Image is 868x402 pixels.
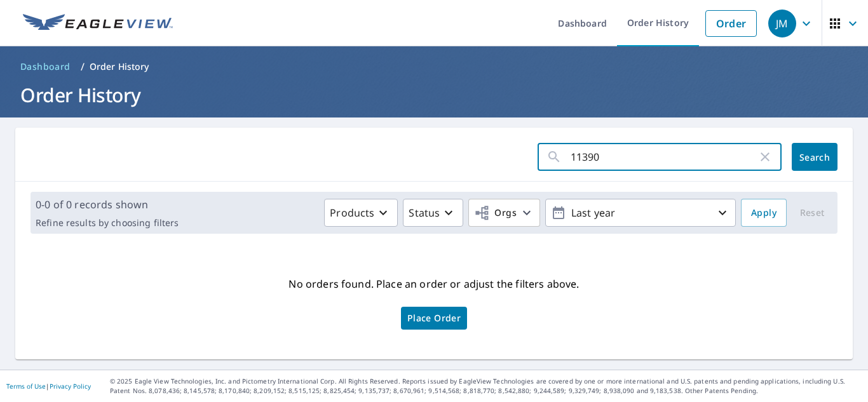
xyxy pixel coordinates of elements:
[474,205,517,221] span: Orgs
[751,205,776,221] span: Apply
[50,382,91,391] a: Privacy Policy
[15,57,853,77] nav: breadcrumb
[792,143,837,171] button: Search
[110,377,862,396] p: © 2025 Eagle View Technologies, Inc. and Pictometry International Corp. All Rights Reserved. Repo...
[6,382,91,390] p: |
[705,10,757,37] a: Order
[407,315,461,321] span: Place Order
[768,10,796,37] div: JM
[324,199,398,227] button: Products
[802,151,827,163] span: Search
[36,197,179,212] p: 0-0 of 0 records shown
[741,199,787,227] button: Apply
[6,382,46,391] a: Terms of Use
[20,60,71,73] span: Dashboard
[15,57,76,77] a: Dashboard
[403,199,463,227] button: Status
[288,274,579,294] p: No orders found. Place an order or adjust the filters above.
[90,60,149,73] p: Order History
[468,199,540,227] button: Orgs
[330,205,374,220] p: Products
[15,82,853,108] h1: Order History
[566,202,715,224] p: Last year
[81,59,85,74] li: /
[571,139,757,175] input: Address, Report #, Claim ID, etc.
[401,307,467,330] a: Place Order
[23,14,173,33] img: EV Logo
[36,217,179,229] p: Refine results by choosing filters
[545,199,736,227] button: Last year
[409,205,440,220] p: Status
